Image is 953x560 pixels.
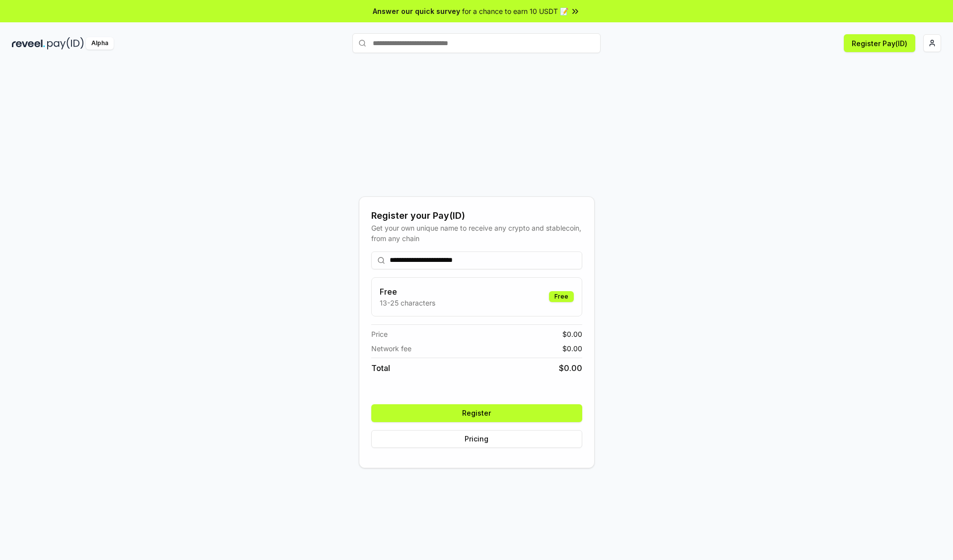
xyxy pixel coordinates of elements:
[371,362,390,374] span: Total
[844,34,915,52] button: Register Pay(ID)
[559,362,582,374] span: $ 0.00
[86,37,114,50] div: Alpha
[371,404,582,422] button: Register
[47,37,84,50] img: pay_id
[462,6,568,16] span: for a chance to earn 10 USDT 📝
[371,430,582,448] button: Pricing
[371,223,582,244] div: Get your own unique name to receive any crypto and stablecoin, from any chain
[373,6,460,16] span: Answer our quick survey
[562,329,582,339] span: $ 0.00
[380,298,435,308] p: 13-25 characters
[371,343,411,354] span: Network fee
[371,209,582,223] div: Register your Pay(ID)
[562,343,582,354] span: $ 0.00
[12,37,45,50] img: reveel_dark
[549,291,574,302] div: Free
[371,329,388,339] span: Price
[380,286,435,298] h3: Free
